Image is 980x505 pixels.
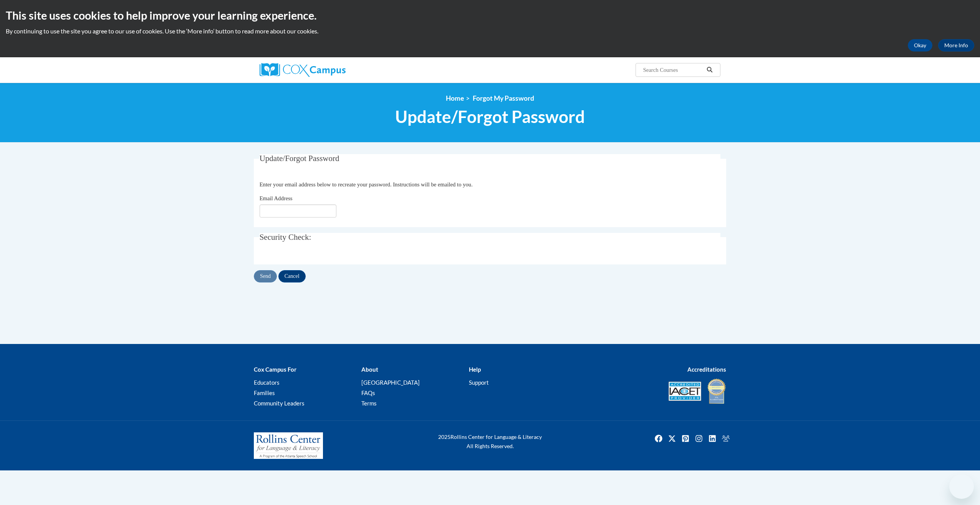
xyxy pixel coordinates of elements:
div: Rollins Center for Language & Literacy All Rights Reserved. [409,432,571,451]
a: [GEOGRAPHIC_DATA] [361,379,420,386]
img: Twitter icon [666,432,678,445]
span: Email Address [260,195,293,201]
span: Update/Forgot Password [395,106,585,127]
input: Cancel [278,270,306,282]
a: Families [254,389,275,396]
img: Facebook icon [652,432,665,445]
img: LinkedIn icon [706,432,718,445]
img: Accredited IACET® Provider [669,382,701,401]
span: 2025 [438,434,450,440]
button: Search [704,65,715,75]
a: Educators [254,379,280,386]
span: Update/Forgot Password [260,154,339,163]
b: About [361,366,378,373]
img: Rollins Center for Language & Literacy - A Program of the Atlanta Speech School [254,432,323,459]
b: Cox Campus For [254,366,296,373]
img: Cox Campus [260,63,346,77]
b: Help [469,366,481,373]
a: Pinterest [679,432,692,445]
a: Cox Campus [260,63,406,77]
img: Facebook group icon [720,432,732,445]
span: Enter your email address below to recreate your password. Instructions will be emailed to you. [260,181,473,188]
a: Terms [361,400,377,407]
input: Email [260,204,336,218]
span: Forgot My Password [473,94,534,102]
img: Instagram icon [693,432,705,445]
a: Support [469,379,489,386]
input: Search Courses [642,65,704,75]
a: Instagram [693,432,705,445]
a: Facebook Group [720,432,732,445]
b: Accreditations [687,366,726,373]
span: Security Check: [260,233,311,242]
img: Pinterest icon [679,432,692,445]
a: Home [446,94,464,102]
a: FAQs [361,389,375,396]
img: IDA® Accredited [707,378,726,405]
a: More Info [938,39,974,51]
h2: This site uses cookies to help improve your learning experience. [6,8,974,23]
a: Community Leaders [254,400,305,407]
a: Facebook [652,432,665,445]
button: Okay [908,39,932,51]
p: By continuing to use the site you agree to our use of cookies. Use the ‘More info’ button to read... [6,27,974,35]
a: Twitter [666,432,678,445]
a: Linkedin [706,432,718,445]
iframe: Button to launch messaging window [949,474,974,499]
